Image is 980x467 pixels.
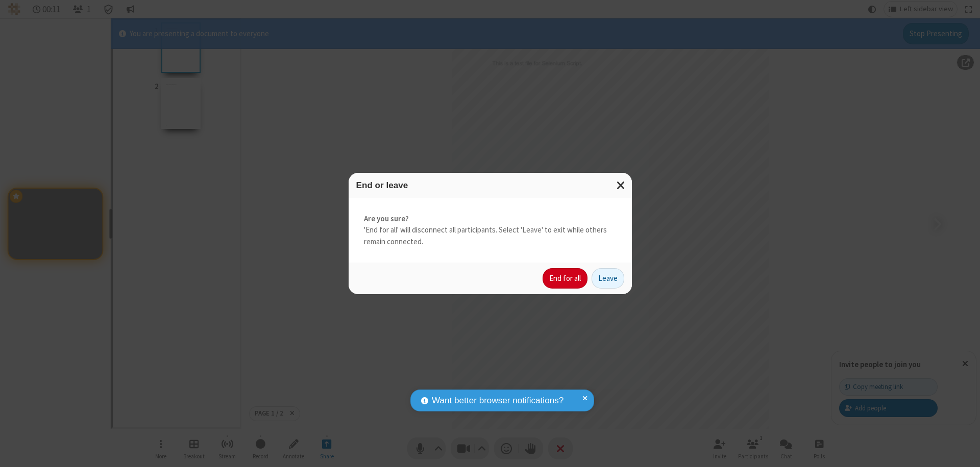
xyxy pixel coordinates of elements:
[432,394,563,407] span: Want better browser notifications?
[610,173,632,198] button: Close modal
[543,268,587,289] button: End for all
[349,198,632,263] div: 'End for all' will disconnect all participants. Select 'Leave' to exit while others remain connec...
[364,213,617,225] strong: Are you sure?
[356,180,624,190] h3: End or leave
[592,268,624,289] button: Leave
